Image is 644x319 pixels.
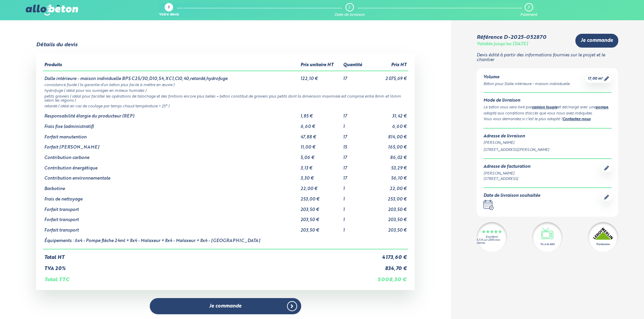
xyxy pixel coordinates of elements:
[342,119,368,130] td: 1
[299,140,342,150] td: 11,00 €
[168,6,169,10] div: 1
[368,212,408,223] td: 203,50 €
[477,34,546,41] div: Référence D-2025-052870
[299,192,342,202] td: 253,00 €
[368,171,408,181] td: 56,10 €
[342,171,368,181] td: 17
[43,261,369,272] td: TVA 20%
[581,38,613,44] span: Je commande
[43,150,299,161] td: Contribution carbone
[520,3,537,17] a: 3 Paiement
[299,161,342,171] td: 3,13 €
[477,42,528,47] div: Valable jusqu'au [DATE]
[335,13,365,17] div: Date de livraison
[43,223,299,233] td: Forfait transport
[43,93,408,103] td: petits graviers ( idéal pour faciliter les opérations de talochage et des finitions encore plus b...
[520,13,537,17] div: Paiement
[299,202,342,213] td: 203,50 €
[342,109,368,119] td: 17
[477,239,507,245] div: 4.7/5 sur 2300 avis clients
[159,3,179,17] a: 1 Votre devis
[342,130,368,140] td: 17
[368,71,408,82] td: 2 075,69 €
[26,5,78,16] img: allobéton
[483,98,612,103] div: Mode de livraison
[299,150,342,161] td: 5,06 €
[483,171,530,177] div: [PERSON_NAME]
[348,5,350,10] div: 2
[43,212,299,223] td: Forfait transport
[43,71,299,82] td: Dalle intérieure - maison individuelle BPS C25/30,D10,S4,XC1,Cl0,40,retardé,hydrofuge
[368,109,408,119] td: 31,42 €
[596,106,608,109] a: pompe
[368,181,408,192] td: 22,00 €
[483,147,612,153] div: [STREET_ADDRESS][PERSON_NAME]
[36,42,77,48] div: Détails du devis
[483,140,612,146] div: [PERSON_NAME]
[43,140,299,150] td: Forfait [PERSON_NAME]
[43,271,369,283] td: Total TTC
[540,242,554,246] div: Vu à la télé
[483,75,570,80] div: Volume
[342,150,368,161] td: 17
[483,81,570,87] div: Béton pour Dalle intérieure - maison individuelle
[299,60,342,71] th: Prix unitaire HT
[483,116,612,123] div: Vous vous demandez si c’est le plus adapté ? .
[483,176,530,182] div: [STREET_ADDRESS]
[483,134,612,139] div: Adresse de livraison
[368,130,408,140] td: 814,00 €
[342,202,368,213] td: 1
[532,106,557,109] a: camion toupie
[483,193,540,198] div: Date de livraison souhaitée
[477,53,618,63] p: Devis édité à partir des informations fournies sur le projet et le chantier
[43,60,299,71] th: Produits
[43,109,299,119] td: Responsabilité élargie du producteur (REP)
[575,34,618,48] a: Je commande
[368,249,408,261] td: 4 173,60 €
[368,261,408,272] td: 834,70 €
[150,298,301,315] a: Je commande
[43,181,299,192] td: Barbotine
[342,60,368,71] th: Quantité
[486,236,498,239] div: Excellent
[584,293,637,312] iframe: Help widget launcher
[43,202,299,213] td: Forfait transport
[335,3,365,17] a: 2 Date de livraison
[299,71,342,82] td: 122,10 €
[159,13,179,17] div: Votre devis
[299,223,342,233] td: 203,50 €
[342,192,368,202] td: 1
[368,60,408,71] th: Prix HT
[299,119,342,130] td: 6,60 €
[342,71,368,82] td: 17
[43,161,299,171] td: Contribution énergétique
[43,103,408,109] td: retardé ( idéal en cas de coulage par temps chaud température > 25° )
[596,242,610,246] div: Partenaire
[209,303,241,309] span: Je commande
[368,161,408,171] td: 53,29 €
[528,5,529,10] div: 3
[299,109,342,119] td: 1,85 €
[342,161,368,171] td: 17
[299,130,342,140] td: 47,88 €
[299,181,342,192] td: 22,00 €
[483,164,530,169] div: Adresse de facturation
[368,271,408,283] td: 5 008,30 €
[43,192,299,202] td: Frais de nettoyage
[342,181,368,192] td: 1
[342,223,368,233] td: 1
[43,249,369,261] td: Total HT
[43,130,299,140] td: Forfait manutention
[368,150,408,161] td: 86,02 €
[342,140,368,150] td: 15
[43,87,408,93] td: hydrofuge ( idéal pour vos ouvrages en milieux humides )
[43,82,408,87] td: consistance fluide ( la garantie d’un béton plus facile à mettre en œuvre )
[563,117,591,121] a: Contactez-nous
[368,202,408,213] td: 203,50 €
[299,171,342,181] td: 3,30 €
[368,140,408,150] td: 165,00 €
[299,212,342,223] td: 203,50 €
[483,105,612,116] div: Le béton vous sera livré par et déchargé avec une , adapté aux conditions d'accès que vous nous a...
[342,212,368,223] td: 1
[43,171,299,181] td: Contribution environnementale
